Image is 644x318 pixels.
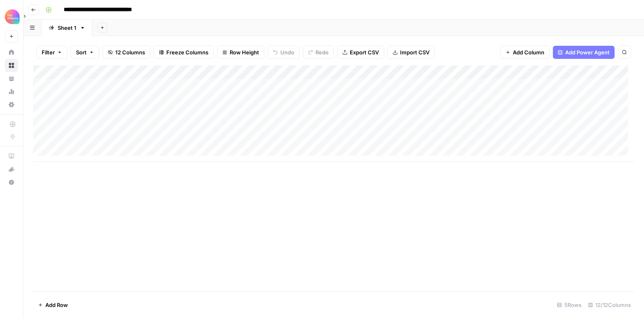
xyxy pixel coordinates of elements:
div: What's new? [5,163,18,175]
button: Redo [303,46,334,59]
a: AirOps Academy [5,150,18,163]
button: Add Power Agent [553,46,615,59]
button: Row Height [217,46,264,59]
button: Add Row [33,298,73,311]
div: 5 Rows [554,298,585,311]
button: Filter [36,46,67,59]
span: Row Height [230,48,259,56]
span: Add Power Agent [565,48,610,56]
button: Add Column [500,46,550,59]
a: Sheet 1 [42,20,92,36]
a: Usage [5,85,18,98]
button: Export CSV [337,46,384,59]
span: Import CSV [400,48,429,56]
button: What's new? [5,163,18,176]
a: Home [5,46,18,59]
button: 12 Columns [103,46,150,59]
span: Undo [280,48,294,56]
img: Alliance Logo [5,9,20,24]
div: Sheet 1 [58,24,76,32]
span: Sort [76,48,87,56]
a: Browse [5,59,18,72]
span: Freeze Columns [166,48,208,56]
a: Settings [5,98,18,111]
span: Add Row [45,301,68,309]
span: Filter [42,48,55,56]
div: 12/12 Columns [585,298,634,311]
button: Help + Support [5,176,18,189]
button: Sort [71,46,99,59]
button: Workspace: Alliance [5,7,18,27]
span: Export CSV [350,48,379,56]
span: Add Column [513,48,544,56]
button: Undo [268,46,300,59]
button: Freeze Columns [154,46,214,59]
button: Import CSV [387,46,435,59]
a: Your Data [5,72,18,85]
span: Redo [315,48,329,56]
span: 12 Columns [115,48,145,56]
